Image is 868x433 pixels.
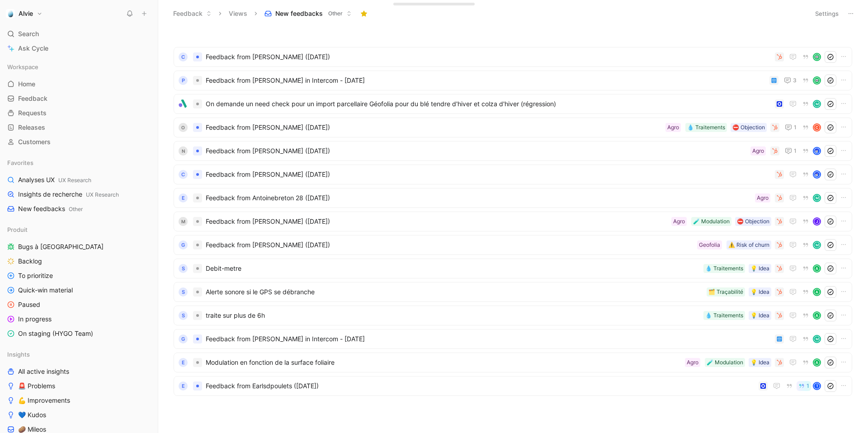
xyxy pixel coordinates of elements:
button: New feedbacksOther [260,7,356,20]
span: All active insights [18,367,69,376]
a: GFeedback from [PERSON_NAME] ([DATE])⚠️ Risk of churnGeofoliaM [174,235,852,255]
div: 💡 Idea [750,287,769,297]
div: Docs, images, videos, audio files, links & more [399,5,441,8]
a: SDebit-metre💡 Idea💧 TraitementsA [174,259,852,278]
span: 💪 Improvements [18,396,70,405]
button: Views [225,7,251,20]
span: Produit [7,225,28,234]
span: Analyses UX [18,175,91,185]
div: C [179,52,188,61]
div: 💧 Traitements [705,264,743,273]
img: avatar [814,171,820,178]
div: T [814,383,820,389]
div: Agro [667,123,679,132]
span: Home [18,80,35,89]
span: Workspace [7,62,38,71]
a: EModulation en fonction de la surface foliaire💡 Idea🧪 ModulationAgroA [174,353,852,372]
div: Favorites [4,156,154,169]
span: 1 [794,125,797,130]
span: Feedback from [PERSON_NAME] ([DATE]) [206,240,693,250]
a: Releases [4,121,154,134]
button: View actions [142,381,151,391]
a: Analyses UXUX Research [4,173,154,187]
span: 💙 Kudos [18,410,46,419]
div: 🗂️ Traçabilité [708,287,743,297]
a: EFeedback from Antoinebreton 28 ([DATE])AgroM [174,188,852,208]
a: Quick-win material [4,283,154,297]
div: Agro [687,358,698,367]
div: ProduitBugs à [GEOGRAPHIC_DATA]BacklogTo prioritizeQuick-win materialPausedIn progressOn staging ... [4,223,154,340]
h1: Alvie [19,9,33,18]
button: Feedback [169,7,216,20]
a: EFeedback from Earlsdpoulets ([DATE])1T [174,376,852,396]
div: C [814,124,820,131]
a: To prioritize [4,269,154,282]
a: Backlog [4,254,154,268]
div: ⛔️ Objection [737,217,769,226]
div: N [179,146,188,155]
div: 💡 Idea [750,264,769,273]
span: Modulation en fonction de la surface foliaire [206,357,681,368]
span: To prioritize [18,271,53,280]
a: Feedback [4,92,154,105]
span: New feedbacks [18,204,83,214]
div: Agro [752,146,764,155]
span: Favorites [7,158,33,167]
div: M [814,195,820,201]
span: 1 [794,148,797,154]
div: E [179,358,188,367]
img: avatar [814,54,820,60]
a: 💙 Kudos [4,408,154,422]
span: Feedback from [PERSON_NAME] in Intercom - [DATE] [206,334,771,344]
span: 1 [807,383,809,389]
span: Feedback from [PERSON_NAME] ([DATE]) [206,146,747,156]
a: 🚨 Problems [4,379,154,393]
button: View actions [142,300,151,309]
span: Backlog [18,257,42,266]
span: Feedback [18,94,47,103]
div: S [179,264,188,273]
button: View actions [142,286,151,295]
span: Other [328,9,343,18]
div: 💡 Idea [750,311,769,320]
span: 🚨 Problems [18,381,55,391]
a: NFeedback from [PERSON_NAME] ([DATE])Agro1avatar [174,141,852,161]
button: View actions [142,257,151,266]
button: 1 [797,381,811,391]
a: SAlerte sonore si le GPS se débranche💡 Idea🗂️ TraçabilitéA [174,282,852,302]
span: Bugs à [GEOGRAPHIC_DATA] [18,242,104,251]
span: UX Research [58,177,91,184]
button: Settings [811,7,843,20]
button: 3 [782,75,798,86]
div: G [179,334,188,344]
span: On staging (HYGO Team) [18,329,93,338]
div: M [814,336,820,342]
div: C [179,170,188,179]
div: Workspace [4,60,154,74]
button: View actions [142,190,151,199]
span: Feedback from [PERSON_NAME] ([DATE]) [206,216,668,227]
div: 🧪 Modulation [693,217,730,226]
div: J [814,218,820,225]
a: Insights de rechercheUX Research [4,188,154,201]
div: O [179,123,188,132]
a: New feedbacksOther [4,202,154,216]
span: Debit-metre [206,263,700,274]
button: View actions [142,242,151,251]
a: All active insights [4,365,154,378]
span: Ask Cycle [18,43,48,54]
span: Customers [18,137,51,146]
button: View actions [142,175,151,184]
img: avatar [814,77,820,84]
div: M [814,242,820,248]
div: Drop anything here to capture feedback [399,0,441,4]
a: On staging (HYGO Team) [4,327,154,340]
span: New feedbacks [275,9,323,18]
button: View actions [142,329,151,338]
div: E [179,381,188,391]
a: CFeedback from [PERSON_NAME] ([DATE])avatar [174,165,852,184]
span: Other [69,206,83,212]
div: Geofolia [699,240,720,249]
span: Feedback from [PERSON_NAME] ([DATE]) [206,169,771,180]
span: Feedback from Earlsdpoulets ([DATE]) [206,381,755,391]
